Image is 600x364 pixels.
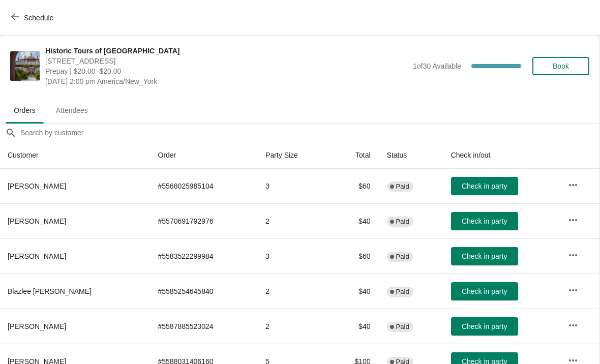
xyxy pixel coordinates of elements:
td: $60 [331,238,379,274]
td: 3 [257,238,331,274]
span: Check in party [462,182,507,190]
th: Total [331,142,379,169]
input: Search by customer [20,124,599,142]
td: $40 [331,274,379,309]
span: Attendees [48,101,96,119]
span: Orders [6,101,44,119]
span: Paid [396,288,409,296]
span: Paid [396,253,409,261]
button: Check in party [451,177,518,195]
span: Book [553,62,569,70]
th: Party Size [257,142,331,169]
span: [PERSON_NAME] [8,322,66,330]
td: # 5585254645840 [150,274,258,309]
button: Check in party [451,282,518,300]
img: Historic Tours of Flagler College [10,51,40,81]
button: Check in party [451,317,518,336]
span: [PERSON_NAME] [8,217,66,225]
button: Check in party [451,247,518,265]
td: 3 [257,169,331,203]
td: 2 [257,203,331,238]
span: Paid [396,323,409,331]
button: Book [532,57,589,75]
span: Check in party [462,322,507,330]
th: Status [379,142,443,169]
td: $40 [331,309,379,344]
span: Prepay | $20.00–$20.00 [45,66,408,76]
td: 2 [257,309,331,344]
span: Blazlee [PERSON_NAME] [8,287,92,295]
span: [PERSON_NAME] [8,252,66,260]
span: Historic Tours of [GEOGRAPHIC_DATA] [45,46,408,56]
td: # 5568025985104 [150,169,258,203]
span: Paid [396,218,409,226]
td: # 5583522299984 [150,238,258,274]
span: Check in party [462,217,507,225]
span: [DATE] 2:00 pm America/New_York [45,76,408,86]
span: Check in party [462,252,507,260]
button: Check in party [451,212,518,230]
span: [PERSON_NAME] [8,182,66,190]
td: # 5570691792976 [150,203,258,238]
td: # 5587885523024 [150,309,258,344]
button: Schedule [5,9,62,27]
span: Check in party [462,287,507,295]
span: 1 of 30 Available [413,62,461,70]
td: 2 [257,274,331,309]
th: Order [150,142,258,169]
td: $40 [331,203,379,238]
td: $60 [331,169,379,203]
span: Paid [396,183,409,191]
th: Check in/out [443,142,560,169]
span: Schedule [24,14,53,22]
span: [STREET_ADDRESS] [45,56,408,66]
